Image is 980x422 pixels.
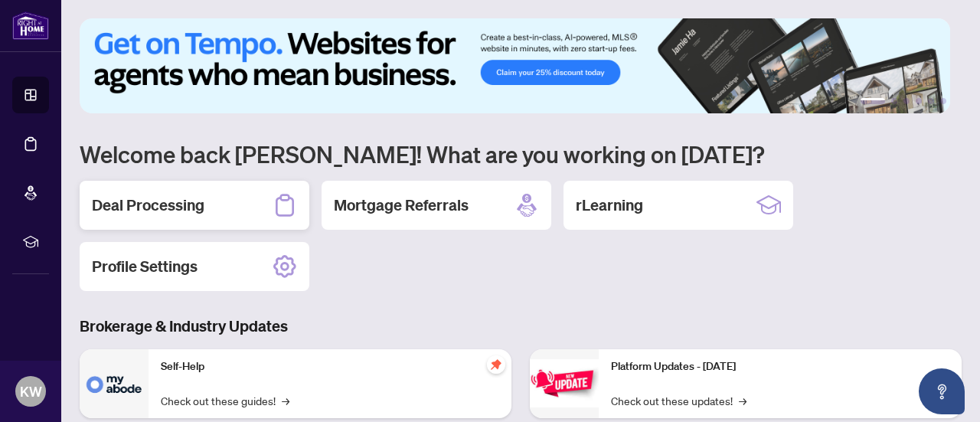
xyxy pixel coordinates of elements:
img: Slide 0 [80,18,950,113]
button: 2 [891,98,897,104]
p: Self-Help [161,358,499,375]
span: → [282,392,289,409]
button: 5 [928,98,934,104]
span: pushpin [487,355,505,374]
h2: Mortgage Referrals [334,195,469,216]
button: 4 [916,98,922,104]
h1: Welcome back [PERSON_NAME]! What are you working on [DATE]? [80,139,962,168]
button: 1 [861,98,885,104]
img: Self-Help [80,349,149,418]
span: KW [20,381,42,402]
h3: Brokerage & Industry Updates [80,316,962,337]
h2: Profile Settings [92,256,198,277]
button: 3 [903,98,910,104]
a: Check out these updates!→ [611,392,746,409]
button: 6 [940,98,946,104]
button: Open asap [919,368,965,414]
span: → [739,392,746,409]
h2: Deal Processing [92,195,204,216]
img: logo [12,11,49,40]
p: Platform Updates - [DATE] [611,358,949,375]
h2: rLearning [576,195,643,216]
img: Platform Updates - June 23, 2025 [530,359,599,407]
a: Check out these guides!→ [161,392,289,409]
